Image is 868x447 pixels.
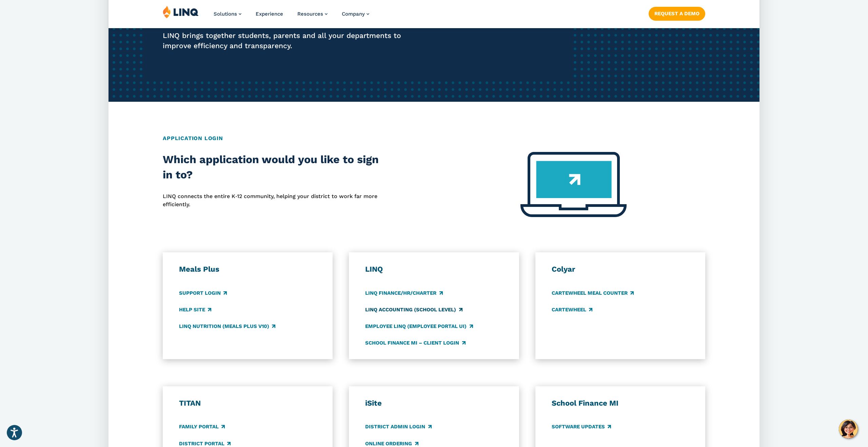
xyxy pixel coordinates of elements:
a: Family Portal [179,423,225,431]
nav: Button Navigation [649,5,705,20]
a: Experience [256,11,283,17]
h3: School Finance MI [552,399,689,408]
button: Hello, have a question? Let’s chat. [839,420,858,439]
p: LINQ brings together students, parents and all your departments to improve efficiency and transpa... [163,31,414,51]
h3: Meals Plus [179,265,316,274]
p: LINQ connects the entire K‑12 community, helping your district to work far more efficiently. [163,192,379,209]
h2: Which application would you like to sign in to? [163,152,379,183]
h3: iSite [365,399,502,408]
a: CARTEWHEEL [552,306,592,313]
a: Request a Demo [649,7,705,20]
a: Support Login [179,289,227,297]
img: LINQ | K‑12 Software [163,5,199,18]
h3: Colyar [552,265,689,274]
h2: Application Login [163,134,705,142]
a: Company [342,11,369,17]
h3: TITAN [179,399,316,408]
a: Software Updates [552,423,611,431]
a: Solutions [214,11,241,17]
a: Help Site [179,306,211,313]
span: Solutions [214,11,237,17]
a: LINQ Finance/HR/Charter [365,289,442,297]
a: LINQ Nutrition (Meals Plus v10) [179,323,275,330]
a: LINQ Accounting (school level) [365,306,462,313]
span: Resources [297,11,323,17]
a: District Admin Login [365,423,431,431]
a: School Finance MI – Client Login [365,339,465,347]
h3: LINQ [365,265,502,274]
a: Resources [297,11,328,17]
a: CARTEWHEEL Meal Counter [552,289,634,297]
nav: Primary Navigation [214,5,369,28]
span: Company [342,11,365,17]
a: Employee LINQ (Employee Portal UI) [365,323,473,330]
